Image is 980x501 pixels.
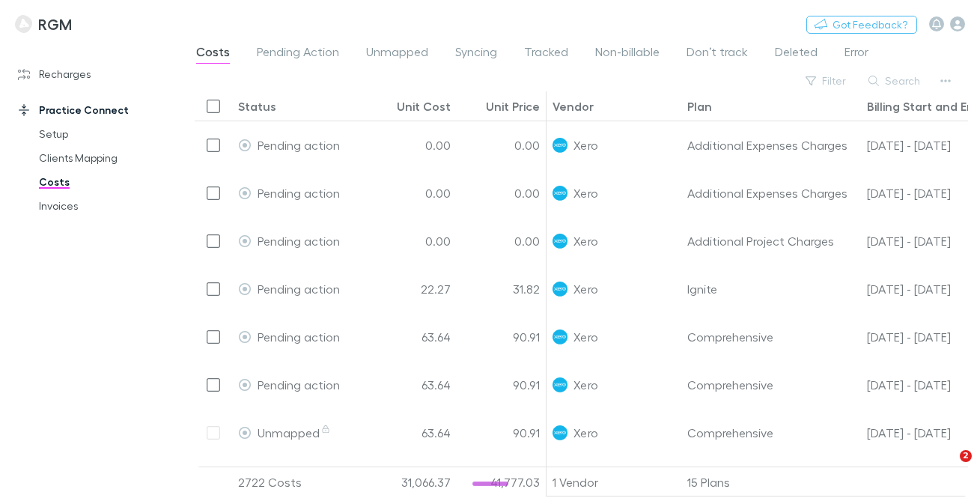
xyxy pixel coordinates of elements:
div: 2722 Costs [232,467,367,497]
div: 0.00 [457,169,547,217]
div: 0.00 [367,217,457,265]
span: Unmapped [258,425,332,440]
div: Comprehensive [681,409,861,457]
div: Unit Cost [397,99,451,114]
div: Ignite [681,265,861,313]
div: 0.00 [367,121,457,169]
a: Invoices [24,194,180,218]
button: Search [861,72,929,90]
span: Deleted [775,44,818,64]
div: 31,066.37 [367,467,457,497]
div: Unit Price [486,99,540,114]
img: Xero's Logo [553,186,567,201]
span: Pending action [258,377,340,392]
div: 90.91 [457,409,547,457]
a: Setup [24,122,180,146]
img: Xero's Logo [553,234,567,249]
button: Got Feedback? [806,16,917,34]
div: Additional Project Charges [681,217,861,265]
img: Xero's Logo [553,377,567,392]
span: Non-billable [595,44,660,64]
span: Costs [196,44,230,64]
span: Xero [573,409,598,456]
a: Clients Mapping [24,146,180,170]
span: Xero [573,121,598,168]
div: 15 Plans [681,467,861,497]
div: 63.64 [367,313,457,361]
div: 63.64 [367,409,457,457]
span: Unmapped [366,44,428,64]
img: Xero's Logo [553,282,567,297]
span: 2 [960,450,972,462]
img: RGM's Logo [15,15,32,33]
h3: RGM [38,15,72,33]
div: 22.27 [367,265,457,313]
div: Comprehensive [681,361,861,409]
a: RGM [6,6,82,42]
div: Comprehensive [681,313,861,361]
span: Pending action [258,234,340,248]
div: 1 Vendor [547,467,681,497]
span: Xero [573,361,598,408]
span: Xero [573,217,598,264]
span: Pending action [258,186,340,200]
img: Xero's Logo [553,138,567,153]
span: Syncing [455,44,497,64]
iframe: Intercom live chat [929,450,965,486]
a: Recharges [3,62,180,86]
button: Filter [798,72,855,90]
a: Costs [24,170,180,194]
div: 90.91 [457,361,547,409]
span: Pending action [258,282,340,296]
span: Xero [573,169,598,216]
div: 31.82 [457,265,547,313]
div: Vendor [553,99,594,114]
span: Xero [573,313,598,360]
a: Practice Connect [3,98,180,122]
div: Plan [687,99,712,114]
div: Status [238,99,276,114]
span: Pending action [258,138,340,152]
span: Tracked [524,44,568,64]
div: Additional Expenses Charges [681,121,861,169]
span: Pending action [258,330,340,344]
img: Xero's Logo [553,425,567,440]
div: 90.91 [457,313,547,361]
div: 0.00 [457,217,547,265]
span: Pending Action [257,44,339,64]
div: 41,777.03 [457,467,547,497]
span: Don’t track [687,44,748,64]
div: 0.00 [367,169,457,217]
div: Additional Expenses Charges [681,169,861,217]
span: Xero [573,265,598,312]
span: Error [844,44,868,64]
img: Xero's Logo [553,330,567,344]
div: 0.00 [457,121,547,169]
div: 63.64 [367,361,457,409]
